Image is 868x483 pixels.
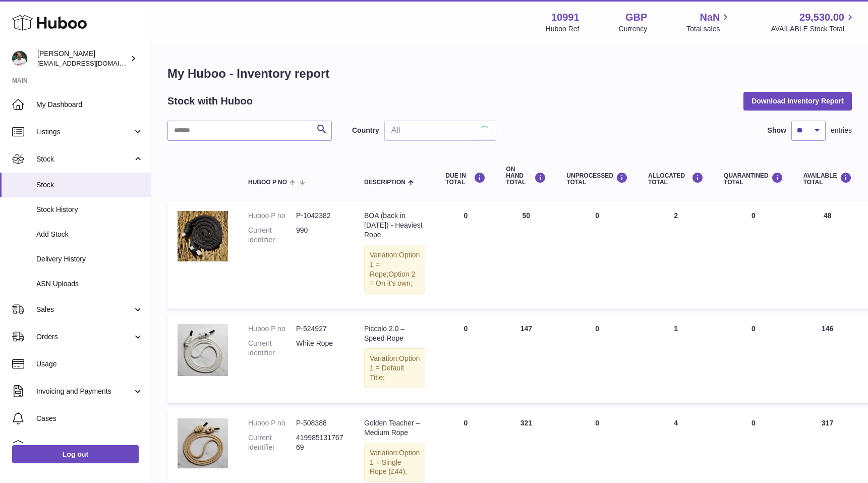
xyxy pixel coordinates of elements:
div: [PERSON_NAME] [37,49,128,68]
div: Golden Teacher – Medium Rope [364,418,425,438]
span: Option 1 = Single Rope (£44); [370,449,420,476]
dt: Current identifier [248,339,296,358]
span: Orders [36,332,133,342]
span: Option 1 = Rope; [370,251,420,278]
span: Total sales [686,24,731,34]
td: 146 [793,314,862,403]
td: 147 [496,314,556,403]
strong: GBP [625,11,647,24]
h2: Stock with Huboo [167,94,253,108]
div: ALLOCATED Total [648,172,704,186]
div: Huboo Ref [546,24,580,34]
span: Stock [36,180,143,190]
label: Country [352,126,379,135]
dt: Huboo P no [248,418,296,428]
span: entries [831,126,852,135]
span: ASN Uploads [36,279,143,289]
div: Variation: [364,245,425,294]
div: Piccolo 2.0 – Speed Rope [364,324,425,343]
a: Log out [12,445,139,463]
a: NaN Total sales [686,11,731,34]
dd: P-1042382 [296,211,344,221]
div: QUARANTINED Total [724,172,783,186]
td: 0 [556,201,638,309]
td: 0 [556,314,638,403]
span: [EMAIL_ADDRESS][DOMAIN_NAME] [37,59,148,67]
dt: Current identifier [248,433,296,452]
span: Option 1 = Default Title; [370,354,420,382]
span: Channels [36,441,143,451]
dd: 41998513176769 [296,433,344,452]
td: 0 [435,314,496,403]
span: Add Stock [36,230,143,239]
td: 48 [793,201,862,309]
dd: White Rope [296,339,344,358]
span: 0 [751,211,756,220]
dd: 990 [296,226,344,245]
td: 50 [496,201,556,309]
div: ON HAND Total [506,166,546,186]
div: BOA (back in [DATE]) - Heaviest Rope [364,211,425,240]
td: 0 [435,201,496,309]
div: Currency [619,24,648,34]
img: product image [178,211,228,261]
span: 0 [751,419,756,427]
strong: 10991 [551,11,580,24]
span: My Dashboard [36,100,143,110]
td: 2 [638,201,714,309]
td: 1 [638,314,714,403]
span: Stock History [36,205,143,214]
label: Show [768,126,786,135]
dt: Huboo P no [248,324,296,334]
img: product image [178,418,228,468]
div: DUE IN TOTAL [445,172,486,186]
span: Huboo P no [248,179,287,186]
span: Listings [36,127,133,137]
span: Usage [36,359,143,369]
span: Sales [36,305,133,314]
dd: P-508388 [296,418,344,428]
div: AVAILABLE Total [803,172,852,186]
span: 0 [751,325,756,333]
span: Description [364,179,406,186]
a: 29,530.00 AVAILABLE Stock Total [771,11,856,34]
span: Option 2 = On it's own; [370,270,415,288]
span: Invoicing and Payments [36,387,133,396]
span: 29,530.00 [799,11,844,24]
span: NaN [700,11,720,24]
img: product image [178,324,228,376]
dt: Current identifier [248,226,296,245]
span: Cases [36,414,143,423]
span: AVAILABLE Stock Total [771,24,856,34]
div: UNPROCESSED Total [566,172,628,186]
div: Variation: [364,348,425,388]
dt: Huboo P no [248,211,296,221]
h1: My Huboo - Inventory report [167,66,852,82]
span: Delivery History [36,254,143,264]
dd: P-524927 [296,324,344,334]
img: timshieff@gmail.com [12,51,27,66]
span: Stock [36,154,133,164]
div: Variation: [364,443,425,482]
button: Download Inventory Report [743,92,852,110]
